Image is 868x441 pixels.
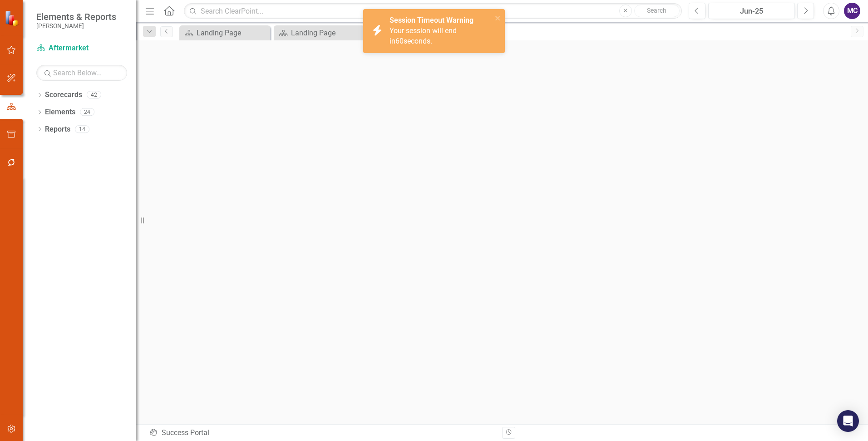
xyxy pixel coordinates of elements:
[708,3,795,19] button: Jun-25
[276,27,362,39] a: Landing Page
[837,410,859,432] div: Open Intercom Messenger
[5,10,20,26] img: ClearPoint Strategy
[87,91,101,99] div: 42
[647,7,666,14] span: Search
[45,107,75,118] a: Elements
[36,22,116,29] small: [PERSON_NAME]
[634,5,680,17] button: Search
[844,3,860,19] button: MC
[197,27,268,39] div: Landing Page
[291,27,362,39] div: Landing Page
[184,3,682,19] input: Search ClearPoint...
[36,43,127,54] a: Aftermarket
[182,27,268,39] a: Landing Page
[136,40,868,424] iframe: Success Portal
[390,16,473,24] strong: Session Timeout Warning
[711,6,792,17] div: Jun-25
[36,65,127,81] input: Search Below...
[149,428,495,438] div: Success Portal
[45,90,82,100] a: Scorecards
[395,37,404,45] span: 60
[45,124,70,135] a: Reports
[495,13,501,23] button: close
[75,125,89,133] div: 14
[36,11,116,22] span: Elements & Reports
[390,26,457,45] span: Your session will end in seconds.
[80,108,94,116] div: 24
